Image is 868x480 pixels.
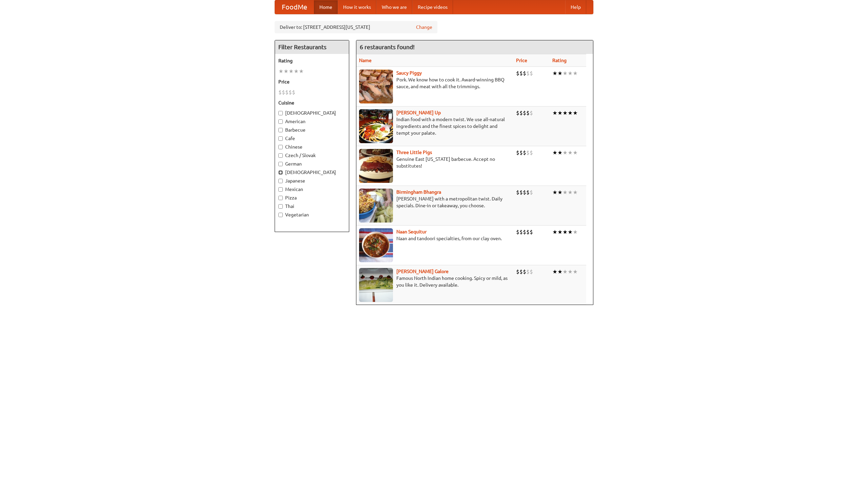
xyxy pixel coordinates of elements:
[552,149,557,156] li: ★
[396,229,427,234] a: Naan Sequitur
[516,58,527,63] a: Price
[526,189,530,196] li: $
[557,70,563,77] li: ★
[278,194,346,201] label: Pizza
[523,268,526,275] li: $
[359,156,511,169] p: Genuine East [US_STATE] barbecue. Accept no substitutes!
[359,58,372,63] a: Name
[573,268,578,275] li: ★
[516,109,519,117] li: $
[552,70,557,77] li: ★
[278,153,283,158] input: Czech / Slovak
[412,0,453,14] a: Recipe videos
[519,228,523,236] li: $
[557,149,563,156] li: ★
[568,228,573,236] li: ★
[516,268,519,275] li: $
[275,40,349,54] h4: Filter Restaurants
[278,136,283,141] input: Cafe
[568,109,573,117] li: ★
[278,119,283,124] input: American
[278,187,283,192] input: Mexican
[359,268,393,302] img: currygalore.jpg
[278,89,282,96] li: $
[294,68,299,75] li: ★
[573,189,578,196] li: ★
[278,169,346,176] label: [DEMOGRAPHIC_DATA]
[278,78,346,85] h5: Price
[278,213,283,217] input: Vegetarian
[360,44,415,50] ng-pluralize: 6 restaurants found!
[552,268,557,275] li: ★
[283,68,289,75] li: ★
[573,149,578,156] li: ★
[568,149,573,156] li: ★
[338,0,376,14] a: How it works
[516,70,519,77] li: $
[275,0,314,14] a: FoodMe
[523,189,526,196] li: $
[573,70,578,77] li: ★
[278,135,346,142] label: Cafe
[289,68,294,75] li: ★
[278,143,346,150] label: Chinese
[396,189,441,195] a: Birmingham Bhangra
[516,189,519,196] li: $
[359,149,393,183] img: littlepigs.jpg
[526,268,530,275] li: $
[278,127,346,133] label: Barbecue
[275,21,437,33] div: Deliver to: [STREET_ADDRESS][US_STATE]
[278,179,283,183] input: Japanese
[278,162,283,166] input: German
[519,109,523,117] li: $
[359,189,393,223] img: bhangra.jpg
[282,89,285,96] li: $
[530,189,533,196] li: $
[526,149,530,156] li: $
[516,149,519,156] li: $
[278,170,283,175] input: [DEMOGRAPHIC_DATA]
[278,160,346,167] label: German
[278,145,283,149] input: Chinese
[563,228,568,236] li: ★
[552,228,557,236] li: ★
[359,275,511,288] p: Famous North Indian home cooking. Spicy or mild, as you like it. Delivery available.
[557,189,563,196] li: ★
[278,186,346,193] label: Mexican
[299,68,304,75] li: ★
[285,89,289,96] li: $
[563,268,568,275] li: ★
[396,70,422,76] b: Saucy Piggy
[552,189,557,196] li: ★
[568,189,573,196] li: ★
[557,228,563,236] li: ★
[519,149,523,156] li: $
[552,58,567,63] a: Rating
[523,70,526,77] li: $
[552,109,557,117] li: ★
[530,228,533,236] li: $
[557,109,563,117] li: ★
[519,268,523,275] li: $
[278,211,346,218] label: Vegetarian
[563,70,568,77] li: ★
[519,70,523,77] li: $
[359,116,511,136] p: Indian food with a modern twist. We use all-natural ingredients and the finest spices to delight ...
[289,89,292,96] li: $
[530,70,533,77] li: $
[278,118,346,125] label: American
[314,0,338,14] a: Home
[563,149,568,156] li: ★
[278,99,346,106] h5: Cuisine
[376,0,412,14] a: Who we are
[396,150,432,155] a: Three Little Pigs
[573,228,578,236] li: ★
[278,196,283,200] input: Pizza
[396,110,441,115] a: [PERSON_NAME] Up
[526,109,530,117] li: $
[519,189,523,196] li: $
[530,109,533,117] li: $
[557,268,563,275] li: ★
